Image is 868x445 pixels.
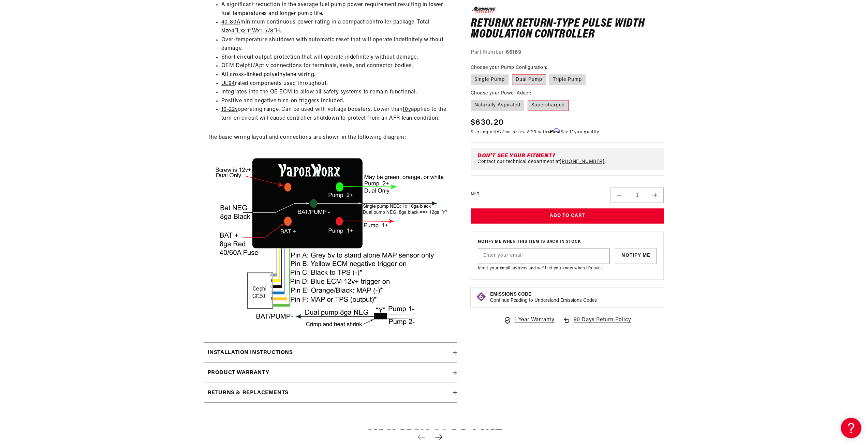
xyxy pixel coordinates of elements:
[208,348,293,357] h2: Installation Instructions
[506,50,521,56] strong: 66169
[221,97,454,106] li: Positive and negative turn-on triggers included.
[208,368,269,377] h2: Product warranty
[562,316,631,331] a: 90 Days Return Policy
[221,19,241,25] u: 40-80A
[471,19,664,40] h1: ReturnX Return-Type Pulse Width Modulation Controller
[478,239,657,246] span: Notify me when this item is back in stock
[221,62,454,71] li: OEM Delphi/Aptiv connections for terminals, seals, and connector bodies.
[615,248,657,264] button: Notify Me
[402,107,411,112] u: 10v
[471,209,664,224] button: Add to Cart
[477,160,606,165] p: Contact our technical department at .
[260,28,280,34] u: 1-5/8”H
[471,191,479,197] label: QTY
[478,266,603,270] span: Input your email address and we'll let you know when it's back
[471,100,524,111] label: Naturally Aspirated
[204,343,457,362] summary: Installation Instructions
[503,316,554,325] a: 1 Year Warranty
[573,316,631,331] span: 90 Days Return Policy
[208,133,454,142] p: The basic wiring layout and connections are shown in the following diagram:
[490,298,597,304] p: Continue Reading to Understand Emissions Codes
[243,28,257,34] u: 2.1”W
[494,131,502,135] span: $57
[561,131,599,135] a: See if you qualify - Learn more about Affirm Financing (opens in modal)
[221,107,238,112] u: 10-22v
[471,64,548,72] legend: Choose your Pump Configuration:
[471,90,532,97] legend: Choose your Power Adder:
[221,71,454,79] li: All cross-linked polyethylene wiring.
[471,117,504,129] span: $630.20
[414,429,429,444] button: Previous slide
[221,18,454,35] li: minimum continuous power rating in a compact controller package. Total size x x .
[187,429,681,445] h2: You may also like
[560,160,604,165] a: [PHONE_NUMBER]
[221,53,454,62] li: Short circuit output protection that will operate indefinitely without damage.
[477,153,660,159] div: Don't See Your Fitment?
[471,75,509,86] label: Single Pump
[471,129,599,136] p: Starting at /mo or 0% APR with .
[208,388,289,397] h2: Returns & replacements
[204,363,457,383] summary: Product warranty
[476,292,487,302] img: Emissions code
[490,292,531,297] strong: Emissions Code
[490,292,597,304] button: Emissions CodeContinue Reading to Understand Emissions Codes
[204,383,457,403] summary: Returns & replacements
[231,28,240,34] u: 4”L
[478,249,609,264] input: Enter your email
[514,316,554,325] span: 1 Year Warranty
[221,88,454,97] li: Integrates into the OE ECM to allow all safety systems to remain functional.
[431,429,446,444] button: Next slide
[512,75,546,86] label: Dual Pump
[221,105,454,123] li: operating range. Can be used with voltage boosters. Lower than applied to the turn on circuit wil...
[548,129,560,134] span: Affirm
[528,100,569,111] label: Supercharged
[471,49,664,58] div: Part Number:
[221,81,235,86] u: UL94
[221,36,454,53] li: Over-temperature shutdown with automatic reset that will operate indefinitely without damage.
[549,75,586,86] label: Triple Pump
[221,1,454,18] li: A significant reduction in the average fuel pump power requirement resulting in lower fuel temper...
[221,79,454,88] li: rated components used throughout.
